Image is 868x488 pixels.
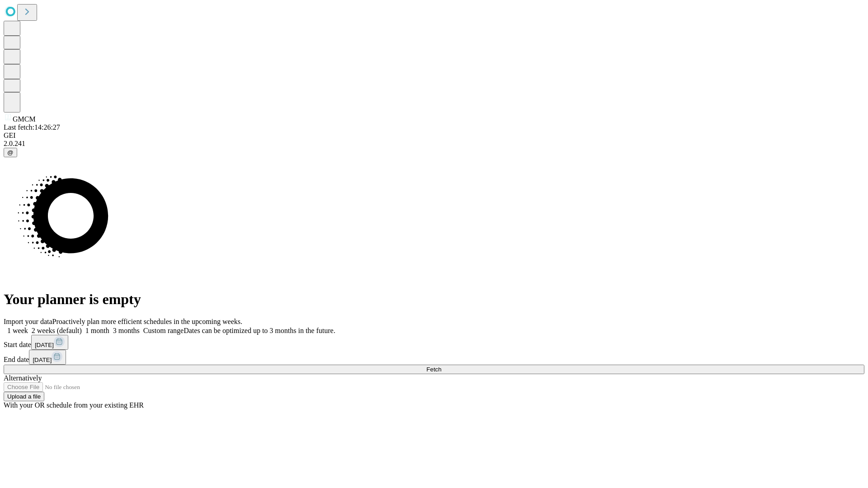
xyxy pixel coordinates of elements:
[4,335,864,350] div: Start date
[31,335,68,350] button: [DATE]
[4,401,144,409] span: With your OR schedule from your existing EHR
[13,115,36,123] span: GMCM
[4,131,864,140] div: GEI
[4,318,52,325] span: Import your data
[184,327,335,334] span: Dates can be optimized up to 3 months in the future.
[4,123,60,131] span: Last fetch: 14:26:27
[426,366,441,373] span: Fetch
[4,350,864,365] div: End date
[85,327,109,334] span: 1 month
[29,350,66,365] button: [DATE]
[4,291,864,308] h1: Your planner is empty
[4,148,17,157] button: @
[4,392,44,401] button: Upload a file
[4,140,864,148] div: 2.0.241
[143,327,184,334] span: Custom range
[7,327,28,334] span: 1 week
[113,327,140,334] span: 3 months
[35,342,54,348] span: [DATE]
[4,374,42,382] span: Alternatively
[33,357,52,363] span: [DATE]
[4,365,864,374] button: Fetch
[7,149,14,156] span: @
[32,327,82,334] span: 2 weeks (default)
[52,318,242,325] span: Proactively plan more efficient schedules in the upcoming weeks.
